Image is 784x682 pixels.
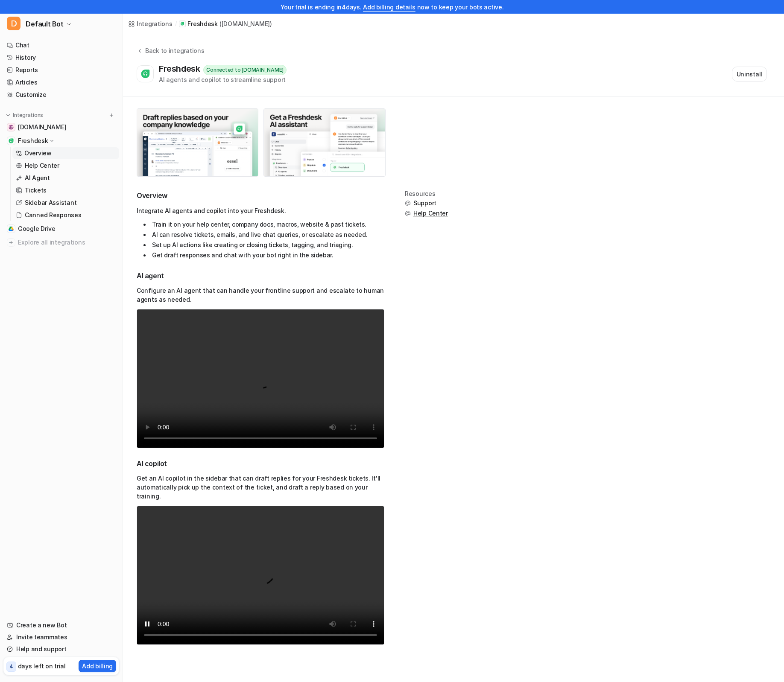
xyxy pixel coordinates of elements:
a: Overview [12,147,119,159]
p: Overview [24,149,52,157]
span: Explore all integrations [18,236,116,249]
h3: AI agent [137,271,384,281]
button: Back to integrations [137,46,204,64]
a: Add billing details [363,3,415,11]
img: Freshdesk [9,138,14,143]
button: Uninstall [732,67,767,82]
p: Tickets [25,186,47,195]
p: Canned Responses [25,211,82,219]
img: support.svg [405,210,411,216]
a: Sidebar Assistant [12,197,119,209]
img: explore all integrations [7,238,15,247]
div: Back to integrations [143,46,204,55]
a: Reports [3,64,119,76]
p: Sidebar Assistant [25,198,76,207]
p: Add billing [82,662,113,670]
a: Articles [3,76,119,88]
a: Google DriveGoogle Drive [3,223,119,235]
a: Help Center [12,160,119,172]
div: Connected to [DOMAIN_NAME] [203,65,287,75]
li: Set up AI actions like creating or closing tickets, tagging, and triaging. [143,240,384,250]
span: Default Bot [26,18,64,30]
span: Help Center [413,209,448,218]
p: Configure an AI agent that can handle your frontline support and escalate to human agents as needed. [137,286,384,304]
a: Freshdesk([DOMAIN_NAME]) [179,20,272,28]
img: Google Drive [9,226,14,231]
a: AI Agent [12,172,119,184]
a: Integrations [128,19,173,28]
a: Create a new Bot [3,619,119,631]
span: / [175,20,177,28]
img: menu_add.svg [108,112,114,118]
div: Integrations [137,19,173,28]
p: days left on trial [18,662,66,670]
a: Explore all integrations [3,236,119,248]
p: ( [DOMAIN_NAME] ) [219,20,272,28]
span: Support [413,199,436,207]
div: Integrate AI agents and copilot into your Freshdesk. [137,206,384,260]
h2: Overview [137,190,384,201]
video: Your browser does not support the video tag. [137,506,384,645]
li: Get draft responses and chat with your bot right in the sidebar. [143,250,384,260]
p: Help Center [25,161,59,170]
video: Your browser does not support the video tag. [137,309,384,448]
a: Chat [3,39,119,51]
li: Train it on your help center, company docs, macros, website & past tickets. [143,219,384,230]
p: Freshdesk [187,20,217,28]
p: Get an AI copilot in the sidebar that can draft replies for your Freshdesk tickets. It'll automat... [137,474,384,501]
a: Invite teammates [3,631,119,643]
button: Support [405,199,448,207]
a: Help and support [3,643,119,655]
span: D [7,17,20,30]
button: Integrations [3,111,46,119]
div: AI agents and copilot to streamline support [159,75,287,84]
img: www.secretfoodtours.com [9,125,14,130]
span: Google Drive [18,224,56,233]
a: Customize [3,89,119,101]
li: AI can resolve tickets, emails, and live chat queries, or escalate as needed. [143,230,384,240]
h3: AI copilot [137,458,384,469]
span: [DOMAIN_NAME] [18,123,66,131]
p: AI Agent [25,174,50,182]
a: Tickets [12,184,119,196]
img: support.svg [405,200,411,206]
p: Integrations [13,112,43,119]
button: Help Center [405,209,448,218]
img: expand menu [5,112,11,118]
p: Freshdesk [18,137,48,145]
div: Freshdesk [159,64,203,74]
a: History [3,52,119,64]
a: Canned Responses [12,209,119,221]
div: Resources [405,190,448,197]
p: 4 [9,663,13,670]
a: www.secretfoodtours.com[DOMAIN_NAME] [3,121,119,133]
button: Add billing [79,660,116,672]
